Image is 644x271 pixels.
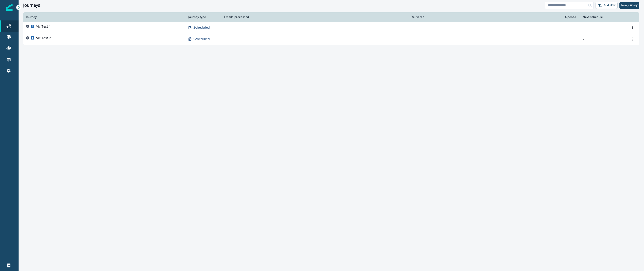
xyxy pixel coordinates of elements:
h1: Journeys [23,3,40,8]
button: Add filter [596,2,618,9]
a: Vic Test 2Scheduled--Options [23,33,639,45]
p: Vic Test 1 [36,24,51,29]
div: Journey type [188,15,218,19]
div: Emails processed [223,15,250,19]
p: Scheduled [193,25,210,30]
p: - [583,25,624,30]
div: Delivered [256,15,426,19]
div: Opened [431,15,577,19]
div: Next schedule [583,15,624,19]
p: New journey [621,3,638,7]
img: Inflection [6,4,13,11]
p: - [583,37,624,41]
button: New journey [619,2,639,9]
button: Options [629,24,637,31]
p: Scheduled [193,37,210,41]
p: Vic Test 2 [36,36,51,40]
button: Options [629,36,637,43]
div: Journey [26,15,183,19]
a: Vic Test 1Scheduled--Options [23,22,639,33]
p: Add filter [604,3,615,7]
